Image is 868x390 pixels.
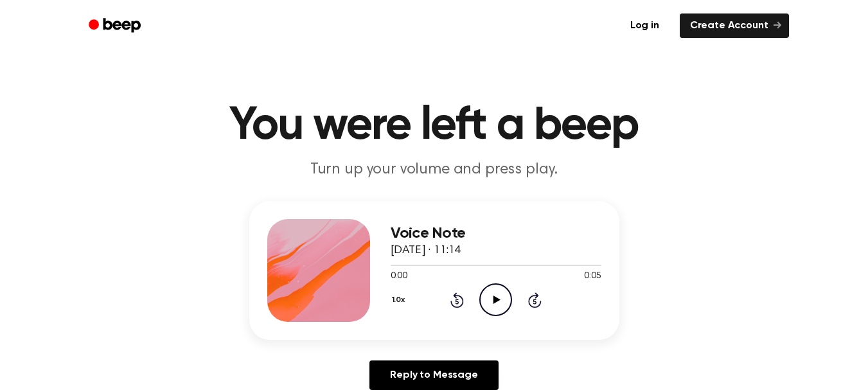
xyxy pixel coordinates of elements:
h1: You were left a beep [105,103,763,149]
p: Turn up your volume and press play. [188,159,681,181]
a: Create Account [680,13,789,38]
button: 1.0x [391,289,410,311]
span: [DATE] · 11:14 [391,245,461,256]
a: Reply to Message [369,360,498,390]
h3: Voice Note [391,225,601,242]
a: Beep [80,13,152,39]
span: 0:00 [391,270,407,283]
span: 0:05 [584,270,601,283]
a: Log in [617,11,672,40]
